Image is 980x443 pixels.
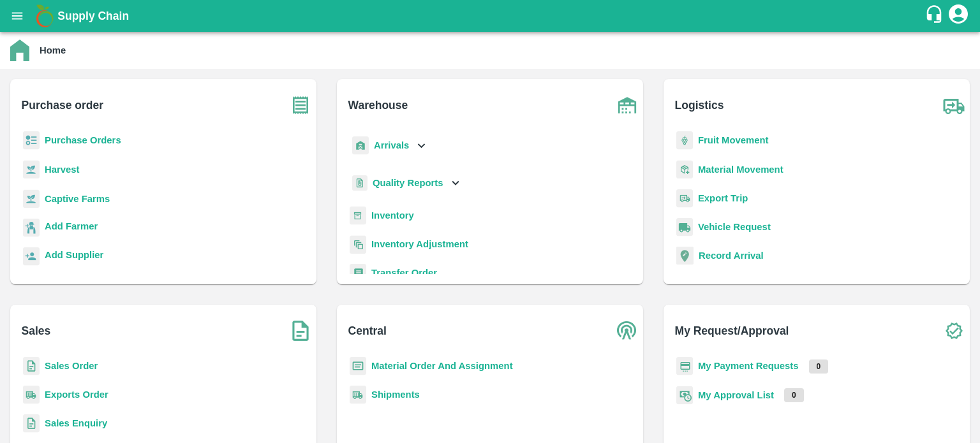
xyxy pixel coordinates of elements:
[22,322,51,340] b: Sales
[45,389,108,400] a: Exports Order
[784,388,804,402] p: 0
[938,89,970,121] img: truck
[371,239,468,249] a: Inventory Adjustment
[699,251,764,261] a: Record Arrival
[45,219,98,236] a: Add Farmer
[947,3,970,29] div: account of current user
[676,189,693,208] img: delivery
[371,268,437,278] a: Transfer Order
[40,45,66,55] b: Home
[23,189,40,208] img: harvest
[10,40,29,61] img: home
[938,315,970,347] img: check
[350,170,463,196] div: Quality Reports
[45,250,103,260] b: Add Supplier
[611,89,643,121] img: warehouse
[23,219,40,237] img: farmer
[23,357,40,375] img: sales
[698,135,769,145] a: Fruit Movement
[350,264,366,282] img: whTransfer
[698,164,783,175] a: Material Movement
[350,207,366,225] img: whInventory
[32,3,57,29] img: logo
[611,315,643,347] img: central
[45,164,79,175] a: Harvest
[3,1,32,31] button: open drawer
[57,10,129,22] b: Supply Chain
[676,131,693,150] img: fruit
[23,386,40,404] img: shipments
[23,414,40,433] img: sales
[374,140,409,150] b: Arrivals
[350,386,366,404] img: shipments
[45,135,121,145] a: Purchase Orders
[23,247,40,266] img: supplier
[348,96,408,114] b: Warehouse
[809,359,829,374] p: 0
[698,390,774,400] a: My Approval List
[698,361,799,371] a: My Payment Requests
[676,160,693,179] img: material
[45,248,103,265] a: Add Supplier
[23,131,40,150] img: reciept
[371,389,420,400] a: Shipments
[698,222,771,232] a: Vehicle Request
[676,218,693,236] img: vehicle
[57,7,924,25] a: Supply Chain
[23,160,40,179] img: harvest
[675,322,789,340] b: My Request/Approval
[675,96,724,114] b: Logistics
[45,221,98,231] b: Add Farmer
[676,247,694,265] img: recordArrival
[45,194,110,204] a: Captive Farms
[371,361,513,371] a: Material Order And Assignment
[350,235,366,254] img: inventory
[285,89,316,121] img: purchase
[676,386,693,405] img: approval
[45,361,98,371] a: Sales Order
[45,418,107,428] a: Sales Enquiry
[371,210,414,221] a: Inventory
[352,136,369,155] img: whArrival
[350,131,429,160] div: Arrivals
[676,357,693,375] img: payment
[698,193,748,203] a: Export Trip
[373,178,443,188] b: Quality Reports
[348,322,387,340] b: Central
[924,4,947,27] div: customer-support
[352,175,367,191] img: qualityReport
[285,315,316,347] img: soSales
[350,357,366,375] img: centralMaterial
[22,96,103,114] b: Purchase order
